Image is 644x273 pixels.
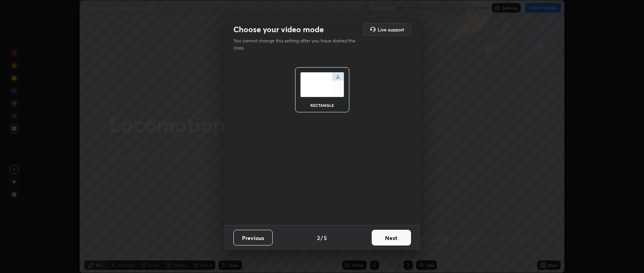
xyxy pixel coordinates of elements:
[233,230,273,246] button: Previous
[300,72,344,97] img: normalScreenIcon.ae25ed63.svg
[306,103,338,107] div: rectangle
[324,234,327,242] h4: 5
[233,37,361,51] p: You cannot change this setting after you have started the class
[378,27,404,32] h5: Live support
[321,234,323,242] h4: /
[317,234,320,242] h4: 2
[233,24,324,35] h2: Choose your video mode
[372,230,411,246] button: Next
